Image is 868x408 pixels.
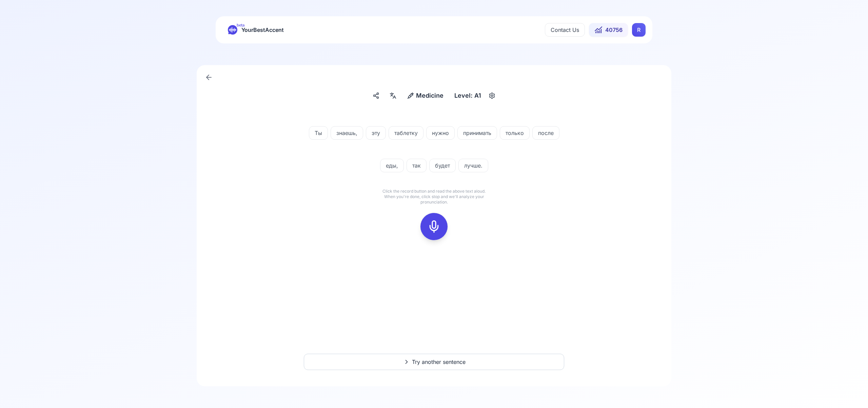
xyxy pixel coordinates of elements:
button: Medicine [405,90,446,102]
span: таблетку [389,129,423,137]
span: принимать [458,129,497,137]
span: так [407,161,426,170]
div: Level: A1 [452,90,484,102]
button: после [532,126,559,140]
span: после [533,129,559,137]
button: еды, [380,159,404,172]
a: betaYourBestAccent [222,25,289,35]
button: знаешь, [331,126,363,140]
button: 40756 [589,23,628,37]
span: эту [366,129,386,137]
button: нужно [426,126,455,140]
span: Ты [309,129,328,137]
button: будет [429,159,456,172]
button: принимать [457,126,497,140]
button: RR [632,23,646,37]
button: Level: A1 [452,90,497,102]
button: таблетку [389,126,423,140]
button: лучше. [458,159,488,172]
button: Ты [309,126,328,140]
span: 40756 [605,26,623,34]
span: Medicine [416,91,443,100]
div: R [632,23,646,37]
span: лучше. [459,161,488,170]
span: будет [430,161,455,170]
button: так [407,159,427,172]
span: Try another sentence [412,358,466,366]
span: знаешь, [331,129,363,137]
p: Click the record button and read the above text aloud. When you're done, click stop and we'll ana... [380,189,488,205]
button: эту [366,126,386,140]
button: только [500,126,530,140]
span: только [500,129,529,137]
button: Contact Us [545,23,585,37]
span: нужно [427,129,454,137]
span: еды, [380,161,403,170]
button: Try another sentence [304,354,564,370]
span: beta [237,22,244,28]
span: YourBestAccent [241,25,284,35]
